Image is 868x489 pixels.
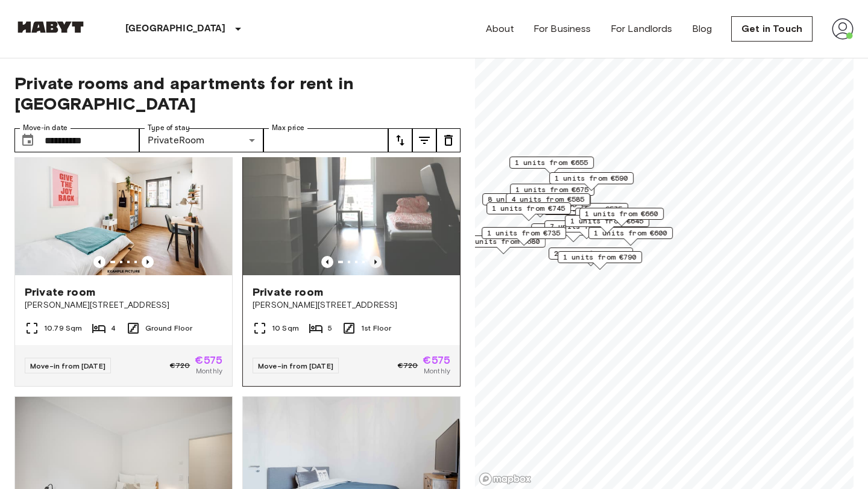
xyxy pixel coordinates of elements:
[482,227,566,246] div: Map marker
[554,248,627,259] span: 2 units from €590
[388,128,412,152] button: tune
[579,208,664,226] div: Map marker
[515,184,589,195] span: 1 units from €675
[506,193,590,212] div: Map marker
[14,130,233,387] a: Marketing picture of unit DE-01-09-022-03QPrevious imagePrevious imagePrivate room[PERSON_NAME][S...
[25,299,222,311] span: [PERSON_NAME][STREET_ADDRESS]
[436,128,461,152] button: tune
[412,128,436,152] button: tune
[243,131,460,275] img: Marketing picture of unit DE-01-302-004-02
[575,208,659,226] div: Map marker
[558,251,642,270] div: Map marker
[15,131,232,275] img: Marketing picture of unit DE-01-09-022-03Q
[16,128,40,152] button: Choose date, selected date is 1 Oct 2025
[509,157,594,175] div: Map marker
[486,22,514,36] a: About
[272,323,299,334] span: 10 Sqm
[731,16,813,42] a: Get in Touch
[492,203,565,214] span: 1 units from €745
[142,256,154,268] button: Previous image
[258,361,333,370] span: Move-in from [DATE]
[510,184,594,202] div: Map marker
[482,193,567,212] div: Map marker
[111,323,116,334] span: 4
[125,22,226,36] p: [GEOGRAPHIC_DATA]
[479,472,532,486] a: Mapbox logo
[23,123,68,133] label: Move-in date
[253,285,323,299] span: Private room
[30,361,105,370] span: Move-in from [DATE]
[321,256,333,268] button: Previous image
[536,224,610,235] span: 1 units from €700
[563,252,637,263] span: 1 units from €790
[692,22,712,36] a: Blog
[488,194,561,205] span: 8 units from €570
[832,18,854,40] img: avatar
[370,256,382,268] button: Previous image
[531,223,615,242] div: Map marker
[423,355,450,366] span: €575
[511,194,585,205] span: 4 units from €585
[570,216,644,226] span: 1 units from €645
[515,157,588,168] span: 1 units from €655
[549,248,633,266] div: Map marker
[549,172,634,191] div: Map marker
[14,73,461,114] span: Private rooms and apartments for rent in [GEOGRAPHIC_DATA]
[611,22,673,36] a: For Landlords
[565,215,649,234] div: Map marker
[139,128,264,152] div: PrivateRoom
[196,366,222,376] span: Monthly
[486,202,571,221] div: Map marker
[328,323,332,334] span: 5
[170,360,190,371] span: €720
[14,21,87,33] img: Habyt
[93,256,105,268] button: Previous image
[594,228,667,238] span: 1 units from €600
[424,366,450,376] span: Monthly
[195,355,222,366] span: €575
[533,22,591,36] a: For Business
[550,221,623,232] span: 7 units from €575
[361,323,391,334] span: 1st Floor
[242,130,461,387] a: Marketing picture of unit DE-01-302-004-02Previous imagePrevious imagePrivate room[PERSON_NAME][S...
[272,123,304,133] label: Max price
[555,173,628,184] span: 1 units from €590
[145,323,193,334] span: Ground Floor
[585,208,658,219] span: 1 units from €660
[398,360,418,371] span: €720
[44,323,82,334] span: 10.79 Sqm
[487,228,561,238] span: 1 units from €735
[148,123,190,133] label: Type of stay
[588,227,673,246] div: Map marker
[25,285,95,299] span: Private room
[253,299,450,311] span: [PERSON_NAME][STREET_ADDRESS]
